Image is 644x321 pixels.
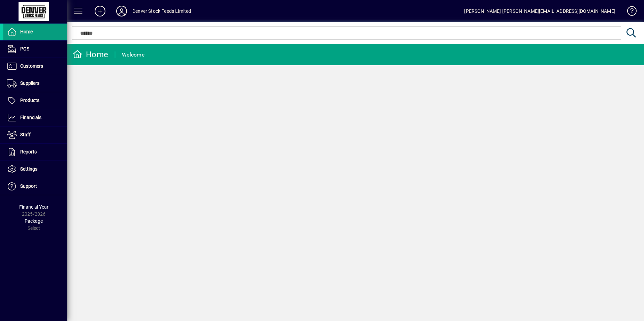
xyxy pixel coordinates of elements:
[20,115,41,120] span: Financials
[3,41,67,58] a: POS
[111,5,132,17] button: Profile
[122,49,144,60] div: Welcome
[622,1,636,23] a: Knowledge Base
[464,6,615,16] div: [PERSON_NAME] [PERSON_NAME][EMAIL_ADDRESS][DOMAIN_NAME]
[3,144,67,160] a: Reports
[132,6,191,16] div: Denver Stock Feeds Limited
[20,183,37,189] span: Support
[20,63,43,69] span: Customers
[3,58,67,75] a: Customers
[25,218,43,224] span: Package
[20,149,37,154] span: Reports
[19,204,49,210] span: Financial Year
[20,29,33,34] span: Home
[20,80,39,86] span: Suppliers
[3,92,67,109] a: Products
[20,132,31,137] span: Staff
[3,127,67,143] a: Staff
[72,49,108,60] div: Home
[3,109,67,126] a: Financials
[3,178,67,195] a: Support
[20,98,39,103] span: Products
[3,75,67,92] a: Suppliers
[20,166,37,172] span: Settings
[20,46,29,51] span: POS
[3,161,67,178] a: Settings
[89,5,111,17] button: Add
